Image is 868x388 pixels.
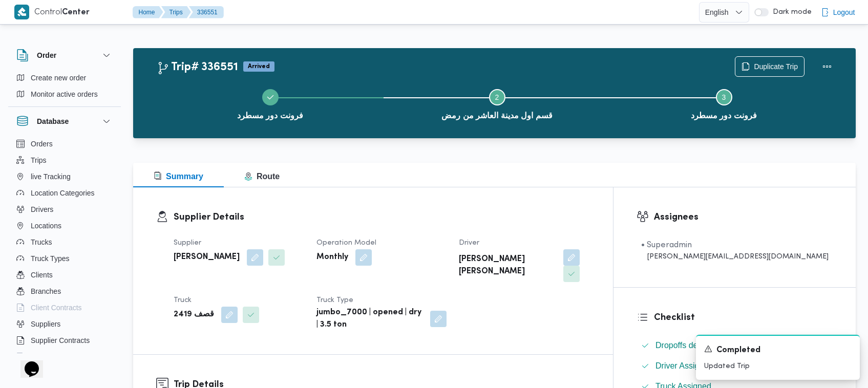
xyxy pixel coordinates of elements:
[833,6,855,18] span: Logout
[654,210,833,224] h3: Assignees
[16,115,113,127] button: Database
[154,172,203,181] span: Summary
[316,251,348,264] b: Monthly
[641,239,829,262] span: • Superadmin mohamed.nabil@illa.com.eg
[641,239,829,251] div: • Superadmin
[495,93,499,101] span: 2
[12,283,117,299] button: Branches
[189,6,224,18] button: 336551
[12,267,117,283] button: Clients
[174,210,590,224] h3: Supplier Details
[12,86,117,102] button: Monitor active orders
[31,170,71,183] span: live Tracking
[384,77,610,130] button: قسم اول مدينة العاشر من رمض
[31,351,56,363] span: Devices
[769,8,812,16] span: Dark mode
[722,93,726,101] span: 3
[237,110,303,122] span: فرونت دور مسطرد
[316,307,424,331] b: jumbo_7000 | opened | dry | 3.5 ton
[31,236,52,248] span: Trucks
[8,136,121,357] div: Database
[37,115,69,127] h3: Database
[157,77,384,130] button: فرونت دور مسطرد
[704,344,852,357] div: Notification
[637,337,833,354] button: Dropoffs details entered
[704,361,852,372] p: Updated Trip
[655,339,743,352] span: Dropoffs details entered
[62,9,90,16] b: Center
[817,56,837,77] button: Actions
[12,136,117,152] button: Orders
[12,185,117,201] button: Location Categories
[655,361,713,370] span: Driver Assigned
[691,110,757,122] span: فرونت دور مسطرد
[735,56,805,77] button: Duplicate Trip
[133,6,163,18] button: Home
[12,316,117,332] button: Suppliers
[244,172,280,181] span: Route
[12,152,117,168] button: Trips
[174,297,192,304] span: Truck
[157,61,238,74] h2: Trip# 336551
[174,309,214,321] b: قصف 2419
[654,311,833,325] h3: Checklist
[31,88,98,100] span: Monitor active orders
[31,301,82,314] span: Client Contracts
[31,220,61,232] span: Locations
[31,203,53,215] span: Drivers
[316,240,376,246] span: Operation Model
[12,332,117,349] button: Supplier Contracts
[248,63,270,70] b: Arrived
[31,285,61,297] span: Branches
[12,250,117,267] button: Truck Types
[655,360,713,372] span: Driver Assigned
[316,297,353,304] span: Truck Type
[10,347,43,378] iframe: chat widget
[31,138,53,150] span: Orders
[610,77,837,130] button: فرونت دور مسطرد
[31,187,95,199] span: Location Categories
[12,349,117,365] button: Devices
[37,49,56,61] h3: Order
[12,234,117,250] button: Trucks
[716,344,760,357] span: Completed
[441,110,552,122] span: قسم اول مدينة العاشر من رمض
[31,72,86,84] span: Create new order
[243,61,274,72] span: Arrived
[161,6,191,18] button: Trips
[14,5,29,19] img: X8yXhbKr1z7QwAAAABJRU5ErkJggg==
[31,269,53,281] span: Clients
[459,253,556,278] b: [PERSON_NAME] [PERSON_NAME]
[12,168,117,185] button: live Tracking
[174,251,240,264] b: [PERSON_NAME]
[641,251,829,262] div: [PERSON_NAME][EMAIL_ADDRESS][DOMAIN_NAME]
[655,341,743,350] span: Dropoffs details entered
[12,299,117,316] button: Client Contracts
[459,240,479,246] span: Driver
[31,334,90,347] span: Supplier Contracts
[16,49,113,61] button: Order
[31,154,47,166] span: Trips
[754,60,798,73] span: Duplicate Trip
[12,201,117,218] button: Drivers
[817,2,859,23] button: Logout
[31,252,69,265] span: Truck Types
[8,70,121,106] div: Order
[637,358,833,374] button: Driver Assigned
[31,318,60,330] span: Suppliers
[266,93,274,101] svg: Step 1 is complete
[12,70,117,86] button: Create new order
[12,218,117,234] button: Locations
[174,240,201,246] span: Supplier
